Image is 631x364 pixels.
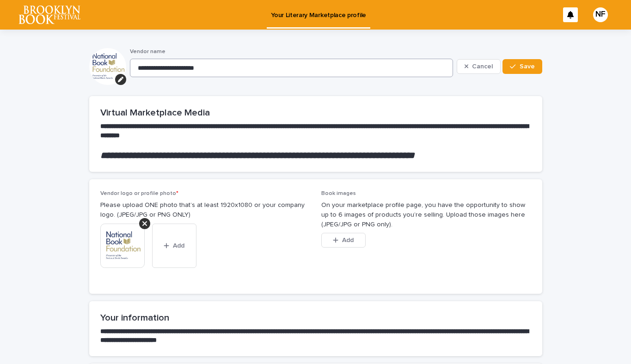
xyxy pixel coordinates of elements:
[18,6,80,24] img: l65f3yHPToSKODuEVUav
[321,191,356,196] span: Book images
[100,191,178,196] span: Vendor logo or profile photo
[173,243,184,249] span: Add
[457,59,501,74] button: Cancel
[130,49,165,55] span: Vendor name
[342,237,354,243] span: Add
[321,233,366,248] button: Add
[152,224,196,268] button: Add
[100,107,531,118] h2: Virtual Marketplace Media
[100,200,310,220] p: Please upload ONE photo that’s at least 1920x1080 or your company logo. (JPEG/JPG or PNG ONLY)
[520,63,535,70] span: Save
[321,200,531,229] p: On your marketplace profile page, you have the opportunity to show up to 6 images of products you...
[502,59,542,74] button: Save
[472,63,493,70] span: Cancel
[100,312,531,323] h2: Your information
[593,7,608,22] div: NF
